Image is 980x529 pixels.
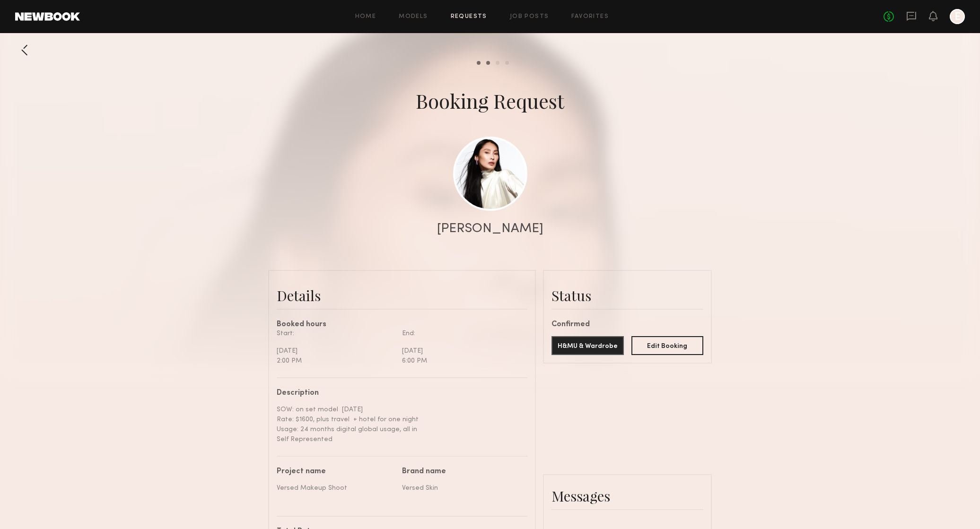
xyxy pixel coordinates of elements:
[277,468,395,476] div: Project name
[551,321,703,329] div: Confirmed
[551,336,624,355] button: H&MU & Wardrobe
[402,468,520,476] div: Brand name
[416,87,564,114] div: Booking Request
[437,222,543,235] div: [PERSON_NAME]
[451,14,487,20] a: Requests
[571,14,609,20] a: Favorites
[277,321,527,329] div: Booked hours
[277,405,520,444] div: SOW: on set model [DATE] Rate: $1600, plus travel + hotel for one night Usage: 24 months digital ...
[277,483,395,493] div: Versed Makeup Shoot
[510,14,549,20] a: Job Posts
[402,329,520,338] div: End:
[277,329,395,338] div: Start:
[402,356,520,366] div: 6:00 PM
[402,483,520,493] div: Versed Skin
[950,9,965,24] a: E
[631,336,704,355] button: Edit Booking
[399,14,428,20] a: Models
[551,286,703,305] div: Status
[551,486,703,505] div: Messages
[277,390,520,397] div: Description
[355,14,376,20] a: Home
[277,346,395,356] div: [DATE]
[277,356,395,366] div: 2:00 PM
[402,346,520,356] div: [DATE]
[277,286,527,305] div: Details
